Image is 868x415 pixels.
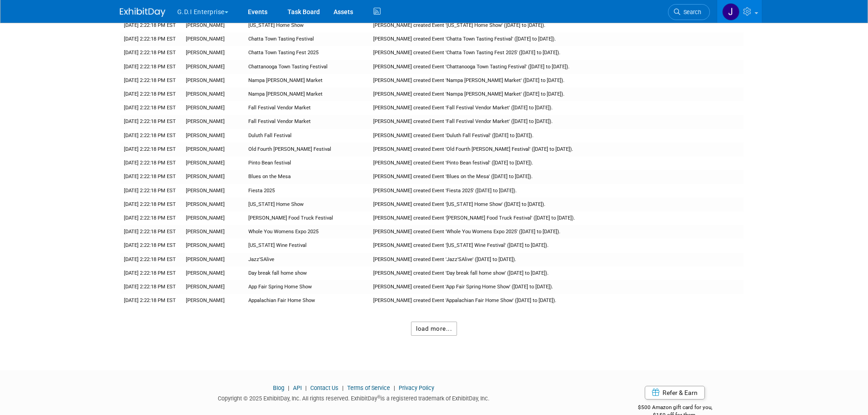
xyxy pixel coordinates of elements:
[182,32,245,46] td: [PERSON_NAME]
[120,101,183,115] td: [DATE] 2:22:18 PM EST
[120,211,183,225] td: [DATE] 2:22:18 PM EST
[182,74,245,87] td: [PERSON_NAME]
[245,239,370,252] td: [US_STATE] Wine Festival
[680,9,701,15] span: Search
[245,32,370,46] td: Chatta Town Tasting Festival
[310,384,339,391] a: Contact Us
[370,46,744,60] td: [PERSON_NAME] created Event 'Chatta Town Tasting Fest 2025' ([DATE] to [DATE]).
[370,198,744,211] td: [PERSON_NAME] created Event '[US_STATE] Home Show' ([DATE] to [DATE]).
[245,184,370,198] td: Fiesta 2025
[370,211,744,225] td: [PERSON_NAME] created Event '[PERSON_NAME] Food Truck Festival' ([DATE] to [DATE]).
[120,184,183,198] td: [DATE] 2:22:18 PM EST
[182,101,245,115] td: [PERSON_NAME]
[245,280,370,294] td: App Fair Spring Home Show
[245,19,370,32] td: [US_STATE] Home Show
[182,170,245,184] td: [PERSON_NAME]
[370,87,744,101] td: [PERSON_NAME] created Event 'Nampa [PERSON_NAME] Market' ([DATE] to [DATE]).
[120,198,183,211] td: [DATE] 2:22:18 PM EST
[120,280,183,294] td: [DATE] 2:22:18 PM EST
[370,74,744,87] td: [PERSON_NAME] created Event 'Nampa [PERSON_NAME] Market' ([DATE] to [DATE]).
[120,60,183,74] td: [DATE] 2:22:18 PM EST
[370,101,744,115] td: [PERSON_NAME] created Event 'Fall Festival Vendor Market' ([DATE] to [DATE]).
[303,384,309,391] span: |
[182,225,245,239] td: [PERSON_NAME]
[182,129,245,143] td: [PERSON_NAME]
[245,115,370,128] td: Fall Festival Vendor Market
[722,3,740,20] img: Jonathan Zargo
[120,129,183,143] td: [DATE] 2:22:18 PM EST
[182,253,245,266] td: [PERSON_NAME]
[182,143,245,156] td: [PERSON_NAME]
[245,129,370,143] td: Duluth Fall Festival
[182,184,245,198] td: [PERSON_NAME]
[120,156,183,170] td: [DATE] 2:22:18 PM EST
[370,294,744,307] td: [PERSON_NAME] created Event 'Appalachian Fair Home Show' ([DATE] to [DATE]).
[182,156,245,170] td: [PERSON_NAME]
[182,239,245,252] td: [PERSON_NAME]
[245,101,370,115] td: Fall Festival Vendor Market
[245,143,370,156] td: Old Fourth [PERSON_NAME] Festival
[182,60,245,74] td: [PERSON_NAME]
[245,170,370,184] td: Blues on the Mesa
[245,198,370,211] td: [US_STATE] Home Show
[370,129,744,143] td: [PERSON_NAME] created Event 'Duluth Fall Festival' ([DATE] to [DATE]).
[182,198,245,211] td: [PERSON_NAME]
[370,32,744,46] td: [PERSON_NAME] created Event 'Chatta Town Tasting Festival' ([DATE] to [DATE]).
[293,384,302,391] a: API
[370,156,744,170] td: [PERSON_NAME] created Event 'Pinto Bean festival' ([DATE] to [DATE]).
[245,211,370,225] td: [PERSON_NAME] Food Truck Festival
[182,211,245,225] td: [PERSON_NAME]
[286,384,292,391] span: |
[370,253,744,266] td: [PERSON_NAME] created Event 'Jazz'SAlive' ([DATE] to [DATE]).
[182,294,245,307] td: [PERSON_NAME]
[370,19,744,32] td: [PERSON_NAME] created Event '[US_STATE] Home Show' ([DATE] to [DATE]).
[668,4,710,20] a: Search
[370,266,744,280] td: [PERSON_NAME] created Event 'Day break fall home show' ([DATE] to [DATE]).
[370,60,744,74] td: [PERSON_NAME] created Event 'Chattanooga Town Tasting Festival' ([DATE] to [DATE]).
[120,115,183,128] td: [DATE] 2:22:18 PM EST
[120,225,183,239] td: [DATE] 2:22:18 PM EST
[120,253,183,266] td: [DATE] 2:22:18 PM EST
[370,225,744,239] td: [PERSON_NAME] created Event 'Whole You Womens Expo 2025' ([DATE] to [DATE]).
[391,384,397,391] span: |
[120,239,183,252] td: [DATE] 2:22:18 PM EST
[120,74,183,87] td: [DATE] 2:22:18 PM EST
[399,384,434,391] a: Privacy Policy
[182,266,245,280] td: [PERSON_NAME]
[340,384,346,391] span: |
[120,32,183,46] td: [DATE] 2:22:18 PM EST
[377,395,380,400] sup: ®
[370,239,744,252] td: [PERSON_NAME] created Event '[US_STATE] Wine Festival' ([DATE] to [DATE]).
[182,87,245,101] td: [PERSON_NAME]
[182,115,245,128] td: [PERSON_NAME]
[645,386,705,400] a: Refer & Earn
[245,294,370,307] td: Appalachian Fair Home Show
[120,8,165,17] img: ExhibitDay
[120,392,588,403] div: Copyright © 2025 ExhibitDay, Inc. All rights reserved. ExhibitDay is a registered trademark of Ex...
[245,87,370,101] td: Nampa [PERSON_NAME] Market
[182,46,245,60] td: [PERSON_NAME]
[370,143,744,156] td: [PERSON_NAME] created Event 'Old Fourth [PERSON_NAME] Festival' ([DATE] to [DATE]).
[182,19,245,32] td: [PERSON_NAME]
[245,253,370,266] td: Jazz'SAlive
[245,266,370,280] td: Day break fall home show
[370,170,744,184] td: [PERSON_NAME] created Event 'Blues on the Mesa' ([DATE] to [DATE]).
[120,19,183,32] td: [DATE] 2:22:18 PM EST
[120,170,183,184] td: [DATE] 2:22:18 PM EST
[245,46,370,60] td: Chatta Town Tasting Fest 2025
[245,225,370,239] td: Whole You Womens Expo 2025
[245,74,370,87] td: Nampa [PERSON_NAME] Market
[120,87,183,101] td: [DATE] 2:22:18 PM EST
[120,46,183,60] td: [DATE] 2:22:18 PM EST
[347,384,390,391] a: Terms of Service
[245,60,370,74] td: Chattanooga Town Tasting Festival
[120,143,183,156] td: [DATE] 2:22:18 PM EST
[245,156,370,170] td: Pinto Bean festival
[411,322,457,336] button: load more...
[120,266,183,280] td: [DATE] 2:22:18 PM EST
[370,184,744,198] td: [PERSON_NAME] created Event 'Fiesta 2025' ([DATE] to [DATE]).
[120,294,183,307] td: [DATE] 2:22:18 PM EST
[273,384,284,391] a: Blog
[370,280,744,294] td: [PERSON_NAME] created Event 'App Fair Spring Home Show' ([DATE] to [DATE]).
[370,115,744,128] td: [PERSON_NAME] created Event 'Fall Festival Vendor Market' ([DATE] to [DATE]).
